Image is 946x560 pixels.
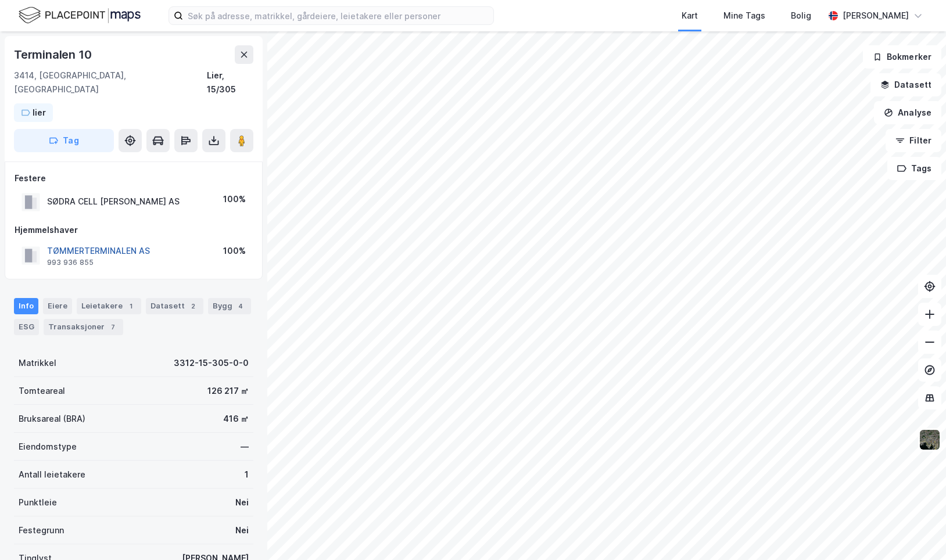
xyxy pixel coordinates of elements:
input: Søk på adresse, matrikkel, gårdeiere, leietakere eller personer [183,7,493,24]
div: 100% [223,192,246,206]
div: Tomteareal [19,384,65,398]
div: 126 217 ㎡ [207,384,249,398]
div: 993 936 855 [47,258,94,267]
div: Eiendomstype [19,440,77,454]
div: Bygg [208,298,251,314]
div: 416 ㎡ [223,412,249,426]
div: Datasett [146,298,203,314]
div: Punktleie [19,496,57,509]
div: Eiere [43,298,72,314]
img: 9k= [919,429,941,451]
div: Lier, 15/305 [207,69,253,96]
div: Hjemmelshaver [15,223,253,237]
div: Bolig [791,9,811,23]
div: — [241,440,249,454]
div: Leietakere [77,298,141,314]
div: 1 [125,300,137,312]
div: Transaksjoner [44,319,123,335]
div: [PERSON_NAME] [843,9,909,23]
button: Tag [14,129,114,152]
div: 3414, [GEOGRAPHIC_DATA], [GEOGRAPHIC_DATA] [14,69,207,96]
div: Nei [235,496,249,509]
div: Festere [15,171,253,185]
button: Bokmerker [863,45,941,69]
div: Bruksareal (BRA) [19,412,85,426]
div: SØDRA CELL [PERSON_NAME] AS [47,195,180,209]
div: Antall leietakere [19,468,85,482]
button: Tags [887,157,941,180]
button: Analyse [874,101,941,124]
button: Datasett [870,73,941,96]
div: 2 [187,300,199,312]
div: Festegrunn [19,523,64,537]
div: 1 [245,468,249,482]
div: Matrikkel [19,356,56,370]
div: ESG [14,319,39,335]
div: Kart [682,9,698,23]
iframe: Chat Widget [888,504,946,560]
button: Filter [886,129,941,152]
div: Info [14,298,38,314]
div: Terminalen 10 [14,45,94,64]
img: logo.f888ab2527a4732fd821a326f86c7f29.svg [19,5,141,26]
div: Chatt-widget [888,504,946,560]
div: Mine Tags [723,9,765,23]
div: 7 [107,321,119,333]
div: 4 [235,300,246,312]
div: 3312-15-305-0-0 [174,356,249,370]
div: Nei [235,523,249,537]
div: lier [33,106,46,120]
div: 100% [223,244,246,258]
